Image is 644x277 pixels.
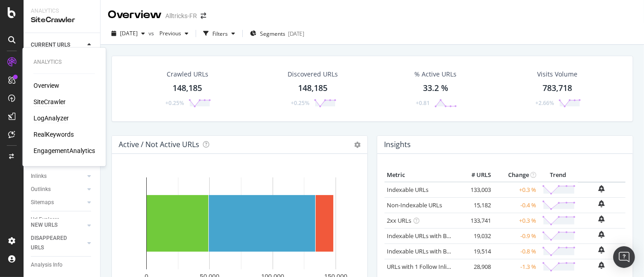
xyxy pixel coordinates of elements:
button: Segments[DATE] [246,26,308,41]
td: -0.9 % [493,228,538,244]
div: CURRENT URLS [31,40,70,50]
a: Analysis Info [31,260,94,270]
h4: Insights [384,138,411,151]
a: RealKeywords [34,130,74,139]
div: DISAPPEARED URLS [31,234,77,253]
div: Open Intercom Messenger [613,246,635,268]
div: 783,718 [543,82,572,94]
td: +0.3 % [493,182,538,198]
div: % Active URLs [414,70,457,79]
div: bell-plus [599,200,605,207]
div: bell-plus [599,262,605,269]
a: SiteCrawler [34,97,66,106]
a: EngagementAnalytics [34,146,95,155]
div: Filters [212,30,228,38]
td: 15,182 [457,197,493,213]
td: +0.3 % [493,213,538,228]
th: Change [493,168,538,182]
div: Url Explorer [31,215,59,224]
a: Sitemaps [31,198,85,207]
div: 148,185 [298,82,327,94]
a: Indexable URLs [387,186,428,194]
div: 33.2 % [423,82,448,94]
div: NEW URLS [31,220,58,230]
td: 19,514 [457,244,493,259]
a: CURRENT URLS [31,40,85,50]
div: bell-plus [599,215,605,223]
div: Analytics [31,7,93,15]
th: Metric [384,168,457,182]
td: 28,908 [457,259,493,274]
span: 2025 Aug. 25th [120,29,138,37]
th: # URLS [457,168,493,182]
button: Previous [156,26,192,41]
div: +2.66% [535,99,554,107]
div: Discovered URLs [288,70,338,79]
div: bell-plus [599,231,605,238]
div: [DATE] [288,30,304,38]
div: Visits Volume [537,70,577,79]
div: Alltricks-FR [165,11,197,20]
div: Outlinks [31,185,51,194]
a: NEW URLS [31,220,85,230]
div: SiteCrawler [31,15,93,25]
a: Inlinks [31,172,85,181]
td: -0.4 % [493,197,538,213]
div: bell-plus [599,246,605,253]
span: vs [149,29,156,37]
div: Analysis Info [31,260,62,270]
div: +0.81 [416,99,430,107]
a: 2xx URLs [387,216,411,224]
a: URLs with 1 Follow Inlink [387,263,453,271]
a: Overview [34,81,59,90]
div: Overview [108,7,162,23]
td: 19,032 [457,228,493,244]
span: Previous [156,29,181,37]
button: [DATE] [108,26,149,41]
a: Outlinks [31,185,85,194]
a: Url Explorer [31,215,94,224]
a: Indexable URLs with Bad H1 [387,232,462,240]
a: LogAnalyzer [34,114,69,123]
div: bell-plus [599,185,605,192]
div: +0.25% [291,99,309,107]
div: Sitemaps [31,198,54,207]
a: Non-Indexable URLs [387,201,442,209]
h4: Active / Not Active URLs [119,138,199,151]
th: Trend [538,168,578,182]
td: -0.8 % [493,244,538,259]
td: 133,741 [457,213,493,228]
td: 133,003 [457,182,493,198]
a: Indexable URLs with Bad Description [387,247,485,255]
a: DISAPPEARED URLS [31,234,85,253]
div: arrow-right-arrow-left [201,13,206,19]
div: Inlinks [31,172,47,181]
div: +0.25% [165,99,184,107]
i: Options [354,142,360,148]
div: Crawled URLs [167,70,208,79]
button: Filters [200,26,239,41]
span: Segments [260,30,285,38]
div: Analytics [34,58,95,66]
div: 148,185 [173,82,202,94]
td: -1.3 % [493,259,538,274]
